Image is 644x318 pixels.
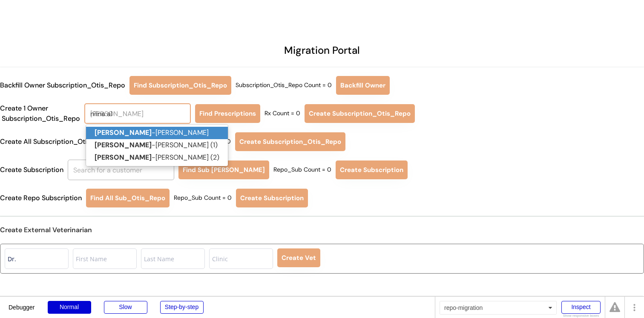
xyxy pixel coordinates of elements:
div: Repo_Sub Count = 0 [174,194,232,202]
button: Create Subscription_Otis_Repo [305,104,415,123]
div: Step-by-step [160,301,204,314]
button: Create Vet [277,248,320,267]
div: Show responsive boxes [561,314,601,318]
div: Rx Count = 0 [264,109,300,118]
div: Subscription_Otis_Repo Count = 0 [236,81,332,90]
strong: [PERSON_NAME] [95,128,152,137]
div: Inspect [561,301,601,314]
div: Slow [104,301,147,314]
div: Normal [48,301,91,314]
button: Create Subscription [336,160,408,179]
button: Find Subscription_Otis_Repo [129,76,231,95]
p: -[PERSON_NAME] [86,127,228,139]
button: Find Sub [PERSON_NAME] [178,160,269,179]
button: Find Prescriptions [195,104,260,123]
div: Debugger [9,297,35,310]
div: repo-migration [440,301,557,315]
input: Clinic [209,248,273,269]
button: Create Subscription [236,189,308,207]
div: Migration Portal [284,43,360,58]
button: Backfill Owner [336,76,390,95]
p: -[PERSON_NAME] (2) [86,152,228,164]
strong: [PERSON_NAME] [95,153,152,162]
strong: [PERSON_NAME] [95,140,152,149]
button: Find All Sub_Otis_Repo [86,189,170,207]
input: Title [5,248,69,269]
button: Create Subscription_Otis_Repo [235,132,345,151]
div: Repo_Sub Count = 0 [273,166,331,174]
input: Search for a customer [68,160,174,180]
input: Search for a customer [84,103,191,124]
input: First Name [73,248,137,269]
input: Last Name [141,248,205,269]
p: -[PERSON_NAME] (1) [86,139,228,152]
